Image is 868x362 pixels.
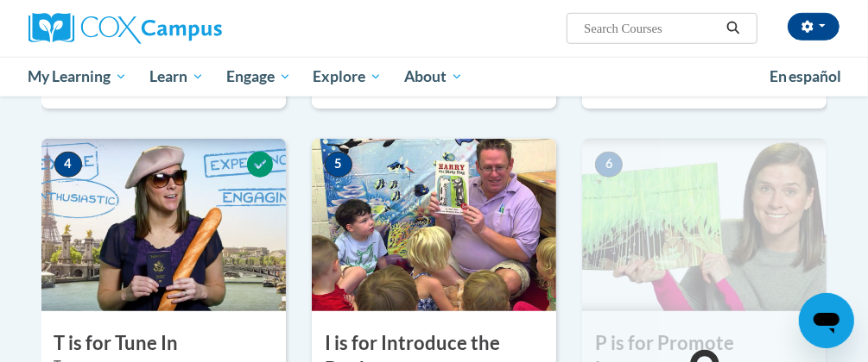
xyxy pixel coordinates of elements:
img: Course Image [41,139,286,311]
span: Engage [226,66,291,87]
span: En español [770,67,842,85]
h3: T is for Tune In [41,330,286,357]
img: Course Image [312,139,556,311]
a: Explore [301,57,393,97]
button: Search [720,18,746,39]
input: Search Courses [582,18,720,39]
span: 5 [325,152,352,178]
a: Cox Campus [29,13,282,44]
span: About [404,66,463,87]
a: Engage [215,57,302,97]
span: My Learning [28,66,127,87]
img: Course Image [582,139,827,311]
span: Learn [149,66,204,87]
a: Learn [138,57,215,97]
span: 4 [54,152,82,178]
iframe: Button to launch messaging window [799,293,854,348]
div: Main menu [16,57,853,97]
span: Explore [313,66,382,87]
a: About [393,57,474,97]
button: Account Settings [788,13,839,41]
span: 6 [595,152,623,178]
img: Cox Campus [29,13,222,44]
a: En español [758,59,853,95]
a: My Learning [17,57,139,97]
